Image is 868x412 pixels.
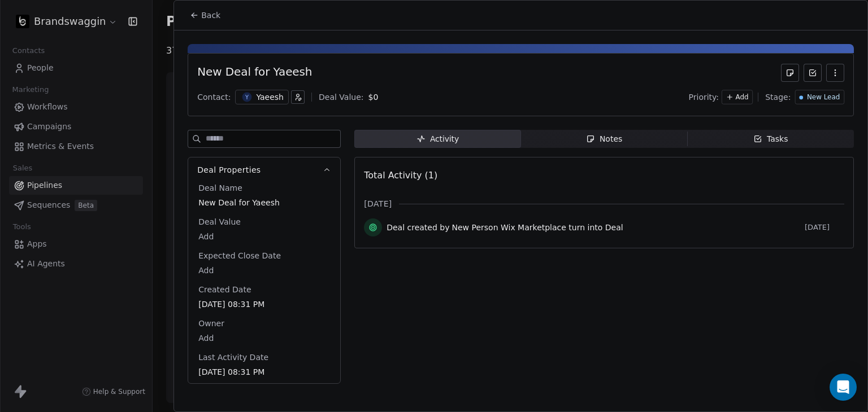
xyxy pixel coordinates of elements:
span: Last Activity Date [196,352,271,363]
span: [DATE] [805,223,844,232]
span: New Person Wix Marketplace turn into Deal [452,222,623,233]
span: Add [736,93,749,102]
span: Deal Name [196,182,245,194]
span: Add [198,332,330,344]
span: Expected Close Date [196,250,283,261]
span: New Deal for Yaeesh [198,197,330,208]
div: Yaeesh [256,91,284,103]
span: [DATE] 08:31 PM [198,299,330,310]
span: Owner [196,318,227,329]
span: New Lead [807,93,840,102]
div: Open Intercom Messenger [830,374,857,401]
span: Created Date [196,284,253,295]
div: Tasks [753,133,788,145]
div: New Deal for Yaeesh [197,64,312,82]
span: Stage: [765,91,791,103]
span: Back [201,10,220,21]
span: Total Activity (1) [364,170,437,181]
button: Back [183,5,227,25]
span: Deal created by [387,222,449,233]
div: Deal Value: [319,91,363,103]
div: Contact: [197,91,231,103]
span: Add [198,231,330,242]
span: Priority: [689,91,719,103]
button: Deal Properties [188,157,340,182]
span: Deal Properties [197,164,261,176]
span: $ 0 [368,93,378,102]
span: Deal Value [196,216,243,227]
span: [DATE] 08:31 PM [198,366,330,378]
div: Notes [586,133,622,145]
div: Deal Properties [188,182,340,383]
span: Y [242,93,252,102]
span: Add [198,265,330,276]
span: [DATE] [364,198,392,209]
